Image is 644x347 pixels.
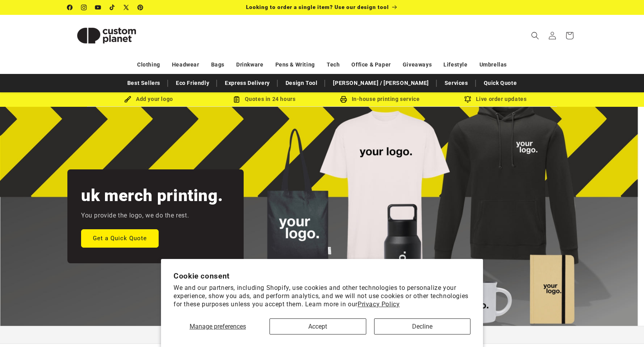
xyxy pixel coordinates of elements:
[190,323,246,330] span: Manage preferences
[172,58,199,72] a: Headwear
[270,318,366,334] button: Accept
[81,229,159,247] a: Get a Quick Quote
[221,76,274,90] a: Express Delivery
[137,58,160,72] a: Clothing
[91,94,206,104] div: Add your logo
[464,96,471,103] img: Order updates
[275,58,315,72] a: Pens & Writing
[441,76,472,90] a: Services
[81,185,223,206] h2: uk merch printing.
[403,58,432,72] a: Giveaways
[282,76,322,90] a: Design Tool
[236,58,263,72] a: Drinkware
[174,271,470,280] h2: Cookie consent
[358,300,400,308] a: Privacy Policy
[374,318,470,334] button: Decline
[124,96,131,103] img: Brush Icon
[81,210,189,221] p: You provide the logo, we do the rest.
[526,27,544,44] summary: Search
[65,15,149,56] a: Custom Planet
[211,58,224,72] a: Bags
[438,94,553,104] div: Live order updates
[172,76,213,90] a: Eco Friendly
[174,284,470,308] p: We and our partners, including Shopify, use cookies and other technologies to personalize your ex...
[340,96,347,103] img: In-house printing
[246,4,389,10] span: Looking to order a single item? Use our design tool
[351,58,391,72] a: Office & Paper
[322,94,438,104] div: In-house printing service
[329,76,432,90] a: [PERSON_NAME] / [PERSON_NAME]
[174,318,262,334] button: Manage preferences
[443,58,467,72] a: Lifestyle
[480,76,521,90] a: Quick Quote
[327,58,340,72] a: Tech
[479,58,507,72] a: Umbrellas
[67,18,146,53] img: Custom Planet
[233,96,240,103] img: Order Updates Icon
[206,94,322,104] div: Quotes in 24 hours
[123,76,164,90] a: Best Sellers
